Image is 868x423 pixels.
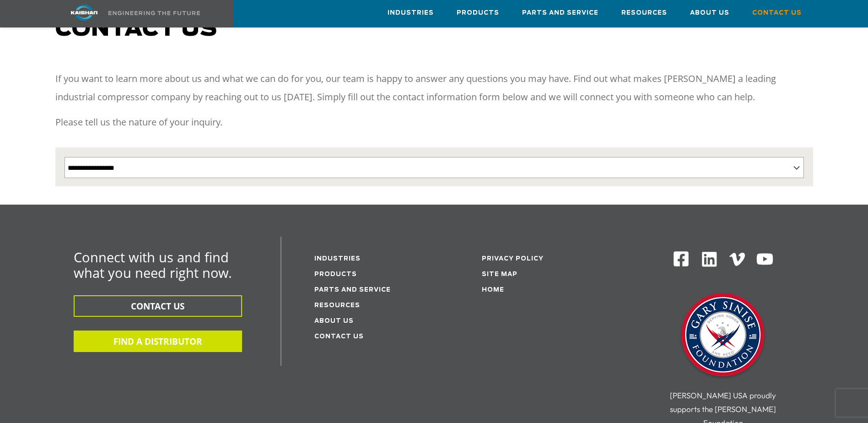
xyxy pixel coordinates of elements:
[74,295,242,317] button: CONTACT US
[522,0,598,25] a: Parts and Service
[457,8,499,18] span: Products
[388,8,434,18] span: Industries
[673,250,690,267] img: Facebook
[388,0,434,25] a: Industries
[482,256,544,262] a: Privacy Policy
[55,18,217,40] span: Contact us
[522,8,598,18] span: Parts and Service
[690,0,729,25] a: About Us
[690,8,729,18] span: About Us
[314,303,360,309] a: Resources
[701,250,718,268] img: Linkedin
[482,287,504,293] a: Home
[752,8,802,18] span: Contact Us
[50,5,119,21] img: kaishan logo
[677,290,769,382] img: Gary Sinise Foundation
[314,271,357,277] a: Products
[74,331,242,352] button: FIND A DISTRIBUTOR
[314,287,391,293] a: Parts and service
[55,113,813,131] p: Please tell us the nature of your inquiry.
[621,8,667,18] span: Resources
[314,318,354,324] a: About Us
[752,0,802,25] a: Contact Us
[108,11,200,15] img: Engineering the future
[621,0,667,25] a: Resources
[314,256,361,262] a: Industries
[756,250,774,268] img: Youtube
[55,70,813,106] p: If you want to learn more about us and what we can do for you, our team is happy to answer any qu...
[457,0,499,25] a: Products
[729,253,745,266] img: Vimeo
[314,334,364,340] a: Contact Us
[74,248,232,282] span: Connect with us and find what you need right now.
[482,271,518,277] a: Site Map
